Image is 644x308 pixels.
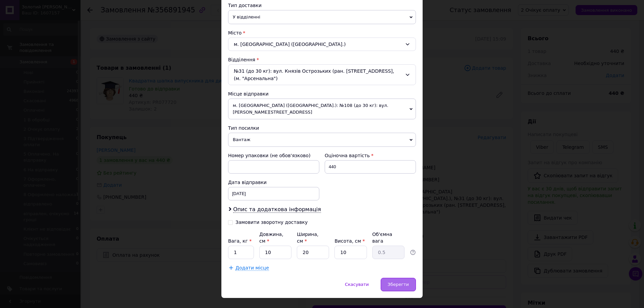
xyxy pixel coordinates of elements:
[228,29,416,36] div: Місто
[228,125,259,131] span: Тип посилки
[235,265,269,271] span: Додати місце
[235,220,308,225] div: Замовити зворотну доставку
[228,238,252,244] label: Вага, кг
[228,64,416,85] div: №31 (до 30 кг): вул. Князів Острозьких (ран. [STREET_ADDRESS], (м. "Арсенальна")
[228,56,416,63] div: Відділення
[259,232,283,244] label: Довжина, см
[228,179,319,186] div: Дата відправки
[334,238,365,244] label: Висота, см
[228,10,416,24] span: У відділенні
[297,232,318,244] label: Ширина, см
[228,133,416,147] span: Вантаж
[228,152,319,159] div: Номер упаковки (не обов'язково)
[228,91,269,97] span: Місце відправки
[233,206,321,213] span: Опис та додаткова інформація
[228,38,416,51] div: м. [GEOGRAPHIC_DATA] ([GEOGRAPHIC_DATA].)
[228,3,262,8] span: Тип доставки
[388,282,409,287] span: Зберегти
[345,282,369,287] span: Скасувати
[372,231,405,244] div: Об'ємна вага
[325,152,416,159] div: Оціночна вартість
[228,99,416,119] span: м. [GEOGRAPHIC_DATA] ([GEOGRAPHIC_DATA].): №108 (до 30 кг): вул. [PERSON_NAME][STREET_ADDRESS]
